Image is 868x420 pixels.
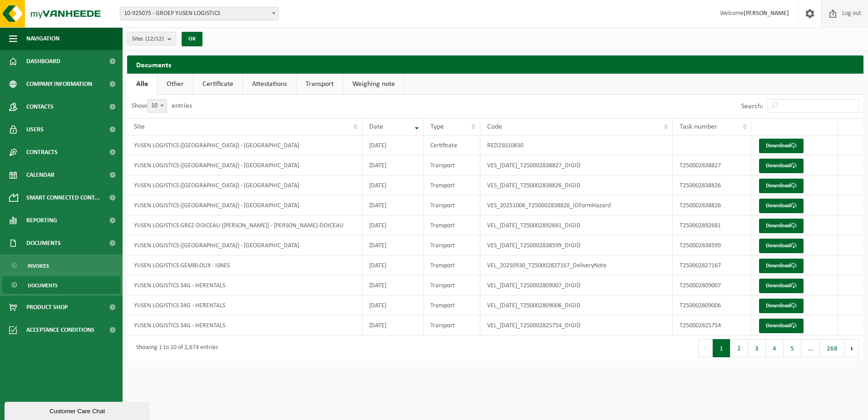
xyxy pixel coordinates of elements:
td: Transport [424,315,480,335]
span: Invoices [28,257,49,275]
td: YUSEN LOGISTICS 34G - HERENTALS [127,295,362,315]
strong: [PERSON_NAME] [744,10,789,17]
a: Download [759,319,804,333]
a: Certificate [193,74,242,95]
td: VEL_[DATE]_T250002809006_DIGID [480,295,673,315]
td: VEL_[DATE]_T250002892681_DIGID [480,215,673,235]
a: Download [759,199,804,213]
td: T250002809006 [673,295,751,315]
span: Date [369,123,383,130]
span: Sites [132,32,164,46]
a: Download [759,279,804,293]
a: Invoices [2,257,120,274]
count: (12/12) [145,36,164,42]
a: Download [759,139,804,153]
a: Download [759,239,804,253]
td: [DATE] [362,155,424,175]
a: Download [759,179,804,193]
td: VES_[DATE]_T250002838826_DIGID [480,175,673,195]
td: T250002838827 [673,155,751,175]
span: Navigation [26,27,59,50]
td: YUSEN LOGISTICS 34G - HERENTALS [127,315,362,335]
td: YUSEN LOGISTICS GEMBLOUX - ISNES [127,255,362,275]
span: Documents [28,277,58,294]
td: T250002825754 [673,315,751,335]
td: [DATE] [362,255,424,275]
button: 3 [748,339,766,357]
td: T250002838826 [673,195,751,215]
span: 10 [148,100,167,112]
button: 2 [730,339,748,357]
span: Task number [680,123,717,130]
td: YUSEN LOGISTICS ([GEOGRAPHIC_DATA]) - [GEOGRAPHIC_DATA] [127,235,362,255]
td: VES_[DATE]_T250002838827_DIGID [480,155,673,175]
div: Showing 1 to 10 of 2,674 entries [132,340,218,356]
td: [DATE] [362,295,424,315]
span: Contracts [26,141,58,164]
td: [DATE] [362,215,424,235]
td: VEL_[DATE]_T250002825754_DIGID [480,315,673,335]
td: [DATE] [362,195,424,215]
td: T250002827167 [673,255,751,275]
span: Company information [26,73,92,95]
td: T250002838826 [673,175,751,195]
td: VES_[DATE]_T250002838599_DIGID [480,235,673,255]
td: [DATE] [362,175,424,195]
td: VES_20251006_T250002838826_IDFormHazard [480,195,673,215]
td: [DATE] [362,315,424,335]
span: Acceptance conditions [26,319,94,341]
button: Sites(12/12) [127,32,176,45]
span: 10-925075 - GROEP YUSEN LOGISTICS [120,7,279,20]
td: YUSEN LOGISTICS ([GEOGRAPHIC_DATA]) - [GEOGRAPHIC_DATA] [127,155,362,175]
span: Product Shop [26,296,68,319]
td: [DATE] [362,235,424,255]
a: Weighing note [343,74,404,95]
iframe: chat widget [5,400,152,420]
a: Other [158,74,193,95]
a: Attestations [243,74,296,95]
span: Calendar [26,164,54,186]
td: Certificate [424,135,480,155]
td: Transport [424,195,480,215]
span: Smart connected cont... [26,186,100,209]
button: 268 [820,339,845,357]
a: Transport [296,74,343,95]
td: Transport [424,215,480,235]
label: Show entries [132,102,192,110]
td: Transport [424,235,480,255]
h2: Documents [127,55,863,73]
td: Transport [424,295,480,315]
a: Documents [2,276,120,294]
span: Reporting [26,209,57,232]
button: OK [182,32,202,46]
a: Download [759,219,804,233]
span: Documents [26,232,61,255]
td: T250002838599 [673,235,751,255]
td: VEL_[DATE]_T250002809007_DIGID [480,275,673,295]
td: Transport [424,175,480,195]
td: YUSEN LOGISTICS ([GEOGRAPHIC_DATA]) - [GEOGRAPHIC_DATA] [127,175,362,195]
span: Contacts [26,95,54,118]
span: … [801,339,820,357]
button: Next [845,339,859,357]
span: 10 [147,99,167,113]
td: Transport [424,255,480,275]
a: Download [759,299,804,313]
button: 4 [766,339,784,357]
td: T250002892681 [673,215,751,235]
td: Transport [424,275,480,295]
a: Alle [127,74,157,95]
span: Site [134,123,145,130]
td: Transport [424,155,480,175]
span: Type [430,123,444,130]
a: Download [759,159,804,173]
td: YUSEN LOGISTICS GREZ-DOICEAU ([PERSON_NAME]) - [PERSON_NAME]-DOICEAU [127,215,362,235]
td: VEL_20250930_T250002827167_DeliveryNote [480,255,673,275]
td: RED25010830 [480,135,673,155]
span: Users [26,118,44,141]
button: Previous [698,339,713,357]
span: Dashboard [26,50,60,73]
td: T250002809007 [673,275,751,295]
button: 5 [784,339,801,357]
